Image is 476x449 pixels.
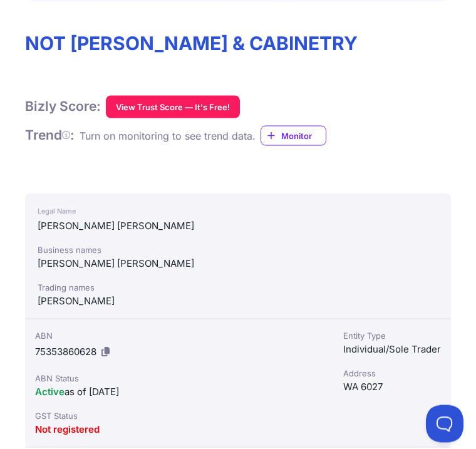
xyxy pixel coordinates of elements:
[35,386,65,398] span: Active
[38,256,438,271] div: [PERSON_NAME] [PERSON_NAME]
[35,410,323,422] div: GST Status
[343,367,441,379] div: Address
[25,32,451,56] h1: NOT [PERSON_NAME] & CABINETRY
[25,98,101,115] h1: Bizly Score:
[261,126,326,146] a: Monitor
[343,342,441,357] div: Individual/Sole Trader
[343,329,441,342] div: Entity Type
[38,204,438,219] div: Legal Name
[38,219,438,234] div: [PERSON_NAME] [PERSON_NAME]
[38,281,438,294] div: Trading names
[25,127,75,143] h1: Trend :
[35,372,323,384] div: ABN Status
[426,405,463,443] iframe: Toggle Customer Support
[343,379,441,395] div: WA 6027
[35,423,100,435] span: Not registered
[80,128,256,143] div: Turn on monitoring to see trend data.
[38,244,438,256] div: Business names
[106,96,240,118] button: View Trust Score — It's Free!
[35,384,323,400] div: as of [DATE]
[38,294,438,309] div: [PERSON_NAME]
[35,329,323,342] div: ABN
[281,130,326,142] span: Monitor
[35,346,96,358] a: 75353860628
